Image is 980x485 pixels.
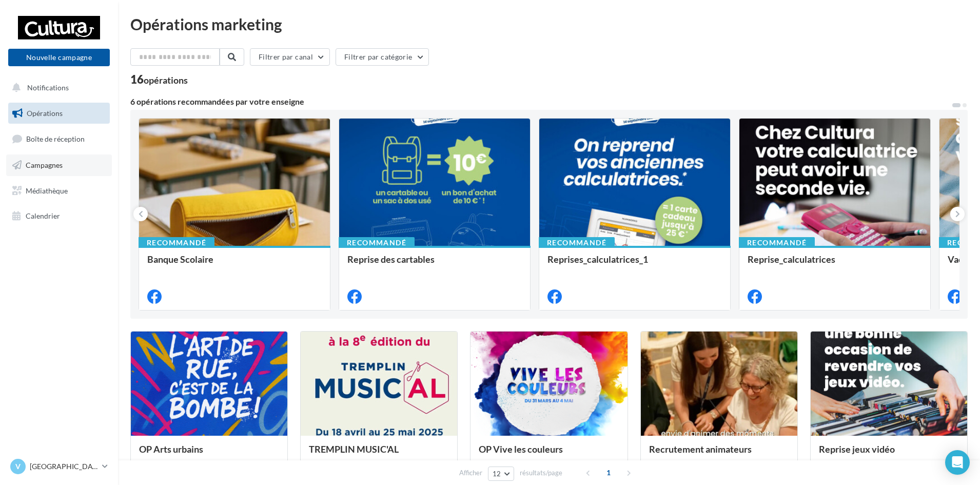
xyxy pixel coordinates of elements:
[547,254,722,275] div: Reprises_calculatrices_1
[26,186,68,195] span: Médiathèque
[479,444,619,464] div: OP Vive les couleurs
[339,237,415,248] div: Recommandé
[30,461,98,472] p: [GEOGRAPHIC_DATA]
[144,75,188,85] div: opérations
[27,83,69,92] span: Notifications
[15,461,21,472] span: V
[493,470,501,478] span: 12
[6,180,112,202] a: Médiathèque
[6,205,112,227] a: Calendrier
[139,237,214,248] div: Recommandé
[8,49,110,66] button: Nouvelle campagne
[26,134,85,143] span: Boîte de réception
[130,16,968,32] div: Opérations marketing
[945,450,970,475] div: Open Intercom Messenger
[600,464,617,481] span: 1
[6,128,112,150] a: Boîte de réception
[488,467,514,481] button: 12
[520,468,562,478] span: résultats/page
[539,237,615,248] div: Recommandé
[459,468,482,478] span: Afficher
[26,211,60,220] span: Calendrier
[739,237,815,248] div: Recommandé
[26,161,63,169] span: Campagnes
[147,254,322,275] div: Banque Scolaire
[748,254,922,275] div: Reprise_calculatrices
[6,77,108,99] button: Notifications
[27,109,63,118] span: Opérations
[8,457,110,476] a: V [GEOGRAPHIC_DATA]
[139,444,279,464] div: OP Arts urbains
[819,444,959,464] div: Reprise jeux vidéo
[130,98,951,106] div: 6 opérations recommandées par votre enseigne
[347,254,522,275] div: Reprise des cartables
[309,444,449,464] div: TREMPLIN MUSIC'AL
[130,74,188,85] div: 16
[6,103,112,124] a: Opérations
[250,48,330,66] button: Filtrer par canal
[6,154,112,176] a: Campagnes
[649,444,789,464] div: Recrutement animateurs
[336,48,429,66] button: Filtrer par catégorie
